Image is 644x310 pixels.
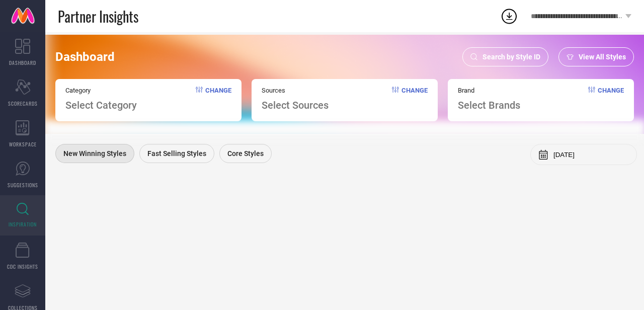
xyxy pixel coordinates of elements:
span: View All Styles [579,53,626,61]
span: Fast Selling Styles [147,149,206,158]
span: Select Sources [262,99,329,111]
span: Select Category [65,99,137,111]
span: Brand [458,87,520,94]
span: Dashboard [55,50,115,64]
span: Core Styles [227,149,264,158]
span: Change [401,87,428,111]
span: Change [598,87,624,111]
span: CDC INSIGHTS [7,263,38,270]
span: DASHBOARD [9,59,36,66]
span: WORKSPACE [9,140,37,148]
input: Select month [553,151,629,159]
span: Category [65,87,137,94]
span: New Winning Styles [63,149,126,158]
span: Partner Insights [58,6,138,27]
span: Sources [262,87,329,94]
span: SUGGESTIONS [8,181,38,189]
div: Open download list [500,7,518,25]
span: Change [205,87,231,111]
span: Select Brands [458,99,520,111]
span: Search by Style ID [482,53,540,61]
span: INSPIRATION [9,220,37,228]
span: SCORECARDS [8,100,38,107]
